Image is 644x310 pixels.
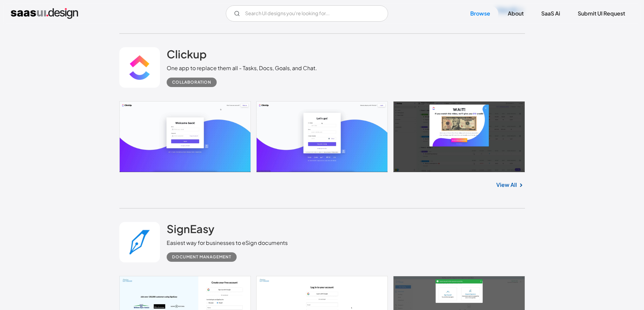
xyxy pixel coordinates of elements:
[462,6,498,21] a: Browse
[167,239,288,247] div: Easiest way for businesses to eSign documents
[167,47,207,61] h2: Clickup
[570,6,633,21] a: Submit UI Request
[11,8,78,19] a: home
[533,6,568,21] a: SaaS Ai
[496,181,517,189] a: View All
[167,64,317,72] div: One app to replace them all - Tasks, Docs, Goals, and Chat.
[172,253,231,261] div: Document Management
[167,47,207,64] a: Clickup
[226,5,388,22] input: Search UI designs you're looking for...
[167,222,214,235] h2: SignEasy
[172,78,211,86] div: Collaboration
[500,6,532,21] a: About
[226,5,388,22] form: Email Form
[167,222,214,239] a: SignEasy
